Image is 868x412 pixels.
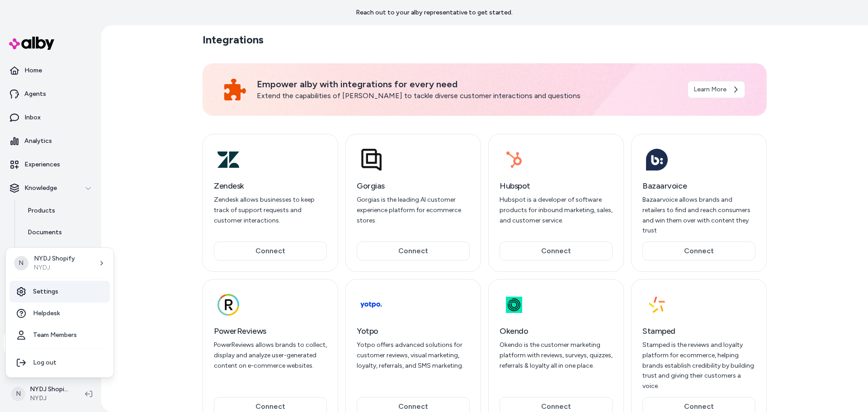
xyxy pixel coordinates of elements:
[14,256,28,270] span: N
[34,254,75,263] p: NYDJ Shopify
[9,281,110,303] a: Settings
[9,352,110,374] div: Log out
[34,263,75,272] p: NYDJ
[9,324,110,346] a: Team Members
[33,309,60,318] span: Helpdesk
